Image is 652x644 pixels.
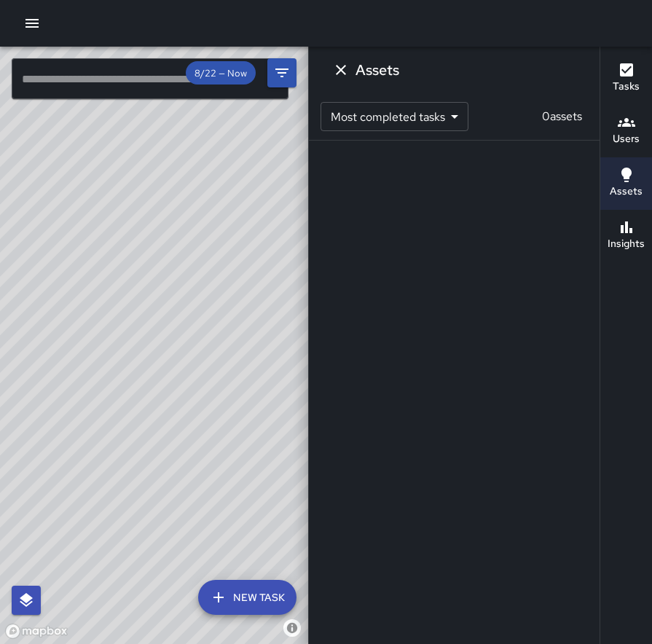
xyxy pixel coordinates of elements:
div: Most completed tasks [321,102,468,131]
h6: Assets [356,58,399,82]
button: Insights [600,210,652,262]
button: Assets [600,157,652,210]
button: New Task [198,580,296,615]
span: 8/22 — Now [186,67,256,79]
p: 0 assets [536,108,588,125]
h6: Users [613,131,640,147]
button: Users [600,105,652,157]
h6: Insights [608,236,645,252]
h6: Assets [610,184,643,200]
button: Dismiss [326,55,356,85]
button: Tasks [600,52,652,105]
h6: Tasks [613,79,640,95]
button: Filters [267,58,296,87]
